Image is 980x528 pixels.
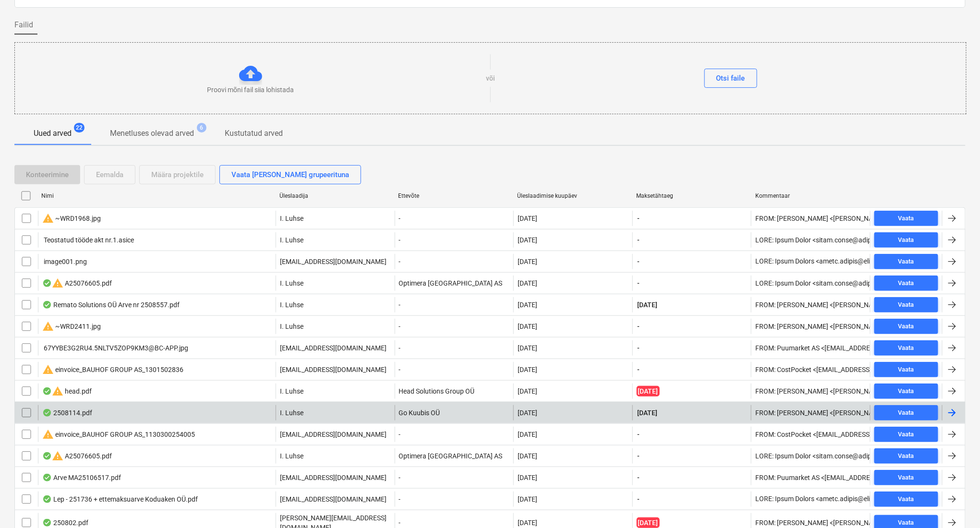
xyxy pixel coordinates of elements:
span: - [637,257,641,266]
button: Vaata [874,362,938,377]
div: A25076605.pdf [42,450,112,462]
p: I. Luhse [280,214,303,223]
div: einvoice_BAUHOF GROUP AS_1130300254005 [42,429,195,440]
div: Vaata [898,343,914,354]
p: Menetluses olevad arved [110,128,194,139]
p: I. Luhse [280,278,303,288]
div: - [395,254,514,269]
div: Andmed failist loetud [42,387,52,395]
p: Uued arved [34,128,72,139]
span: [DATE] [637,517,660,528]
div: [DATE] [518,431,537,438]
p: [EMAIL_ADDRESS][DOMAIN_NAME] [280,494,387,504]
span: - [637,473,641,482]
span: - [637,343,641,353]
span: warning [52,450,63,462]
p: [EMAIL_ADDRESS][DOMAIN_NAME] [280,257,387,266]
div: Üleslaadija [279,192,391,199]
div: - [395,319,514,334]
p: [EMAIL_ADDRESS][DOMAIN_NAME] [280,365,387,374]
div: - [395,232,514,248]
div: Remato Solutions OÜ Arve nr 2508557.pdf [42,301,180,309]
div: Vaata [898,256,914,267]
span: - [637,214,641,223]
div: - [395,211,514,226]
span: [DATE] [637,408,659,418]
div: Vaata [898,364,914,375]
span: - [637,322,641,331]
p: I. Luhse [280,322,303,331]
button: Vaata [874,254,938,269]
div: [DATE] [518,215,537,222]
div: Kommentaar [755,192,867,199]
div: Ettevõte [399,192,510,199]
p: I. Luhse [280,300,303,310]
div: Otsi faile [716,72,745,84]
div: Proovi mõni fail siia lohistadavõiOtsi faile [14,42,967,114]
div: Vaata [PERSON_NAME] grupeerituna [231,168,349,181]
div: [DATE] [518,366,537,373]
span: [DATE] [637,386,660,396]
div: Lep - 251736 + ettemaksuarve Koduaken OÜ.pdf [42,495,198,503]
div: - [395,340,514,356]
p: või [486,73,495,83]
div: Vaata [898,451,914,462]
button: Vaata [874,448,938,464]
div: - [395,470,514,485]
button: Vaata [PERSON_NAME] grupeerituna [219,165,361,184]
button: Vaata [874,276,938,291]
div: 2508114.pdf [42,409,92,417]
button: Vaata [874,427,938,442]
button: Vaata [874,340,938,356]
span: Failid [14,19,33,31]
div: [DATE] [518,301,537,309]
span: warning [42,429,54,440]
div: [DATE] [518,279,537,287]
div: Andmed failist loetud [42,301,52,309]
p: Proovi mõni fail siia lohistada [207,85,294,95]
div: - [395,427,514,442]
span: - [637,430,641,439]
span: warning [52,277,63,289]
div: head.pdf [42,385,92,397]
div: Vaata [898,494,914,505]
div: Optimera [GEOGRAPHIC_DATA] AS [395,276,514,291]
div: A25076605.pdf [42,277,112,289]
span: - [637,235,641,245]
p: [EMAIL_ADDRESS][DOMAIN_NAME] [280,473,387,482]
div: Vaata [898,278,914,289]
span: 22 [74,123,85,132]
span: warning [52,385,63,397]
div: Üleslaadimise kuupäev [517,192,629,199]
div: Optimera [GEOGRAPHIC_DATA] AS [395,448,514,464]
div: Andmed failist loetud [42,474,52,481]
div: Vaata [898,300,914,311]
iframe: Chat Widget [932,482,980,528]
div: Andmed failist loetud [42,279,52,287]
button: Vaata [874,492,938,507]
button: Vaata [874,211,938,226]
div: Maksetähtaeg [636,192,748,199]
button: Vaata [874,405,938,420]
div: image001.png [42,258,87,265]
div: Vaata [898,321,914,332]
div: ~WRD2411.jpg [42,321,101,332]
button: Vaata [874,384,938,399]
div: [DATE] [518,409,537,417]
div: Vaata [898,408,914,419]
div: 250802.pdf [42,519,88,527]
div: Vaata [898,235,914,246]
div: [DATE] [518,495,537,503]
p: [EMAIL_ADDRESS][DOMAIN_NAME] [280,343,387,353]
button: Vaata [874,297,938,312]
div: Nimi [41,192,272,199]
button: Vaata [874,470,938,485]
div: Andmed failist loetud [42,519,52,527]
span: - [637,278,641,288]
div: [DATE] [518,258,537,265]
div: Vaata [898,386,914,397]
span: warning [42,213,54,224]
div: Arve MA25106517.pdf [42,474,121,481]
div: Andmed failist loetud [42,409,52,417]
button: Vaata [874,319,938,334]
